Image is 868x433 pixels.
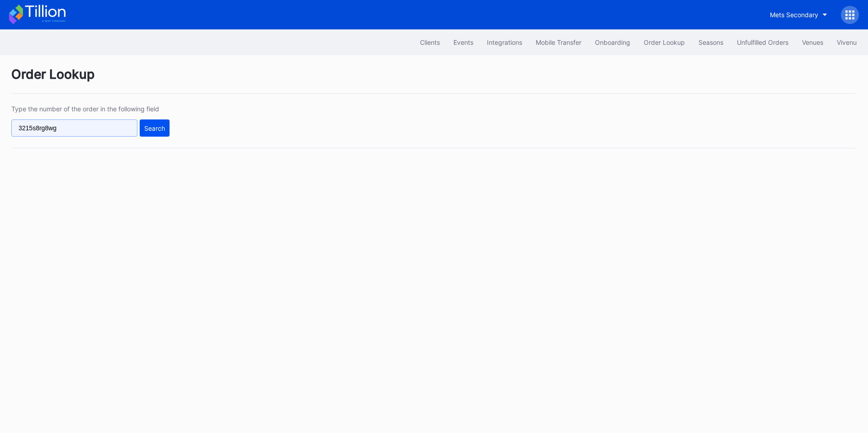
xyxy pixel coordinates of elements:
[802,38,823,46] div: Venues
[11,67,857,94] div: Order Lookup
[737,38,788,46] div: Unfulfilled Orders
[698,38,723,46] div: Seasons
[11,105,170,113] div: Type the number of the order in the following field
[420,38,440,46] div: Clients
[830,34,863,51] button: Vivenu
[447,34,480,51] button: Events
[795,34,830,51] button: Venues
[480,34,529,51] button: Integrations
[837,38,857,46] div: Vivenu
[644,38,685,46] div: Order Lookup
[413,34,447,51] button: Clients
[637,34,692,51] button: Order Lookup
[487,38,522,46] div: Integrations
[453,38,473,46] div: Events
[536,38,581,46] div: Mobile Transfer
[529,34,588,51] button: Mobile Transfer
[763,6,834,23] button: Mets Secondary
[140,119,170,137] button: Search
[692,34,730,51] button: Seasons
[588,34,637,51] button: Onboarding
[144,124,165,132] div: Search
[770,11,818,19] div: Mets Secondary
[11,119,137,137] input: GT59662
[595,38,630,46] div: Onboarding
[730,34,795,51] button: Unfulfilled Orders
